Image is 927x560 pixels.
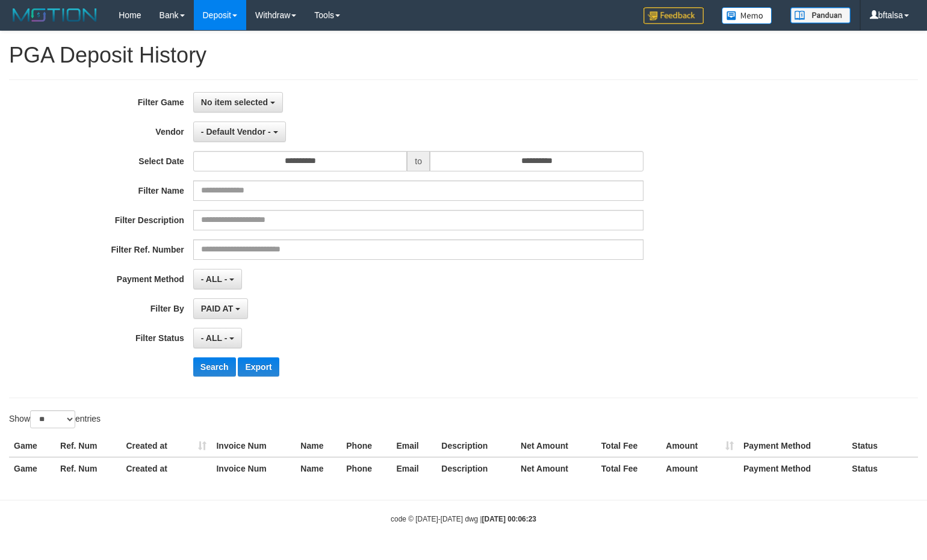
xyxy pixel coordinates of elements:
[201,304,233,313] span: PAID AT
[296,435,341,457] th: Name
[55,457,121,479] th: Ref. Num
[211,435,296,457] th: Invoice Num
[597,435,661,457] th: Total Fee
[739,457,847,479] th: Payment Method
[201,97,268,107] span: No item selected
[9,435,55,457] th: Game
[341,457,391,479] th: Phone
[55,435,121,457] th: Ref. Num
[722,7,772,24] img: Button%20Memo.svg
[391,457,436,479] th: Email
[9,6,101,24] img: MOTION_logo.png
[193,328,242,348] button: - ALL -
[193,122,286,142] button: - Default Vendor -
[436,457,516,479] th: Description
[391,515,536,523] small: code © [DATE]-[DATE] dwg |
[739,435,847,457] th: Payment Method
[193,269,242,289] button: - ALL -
[661,435,739,457] th: Amount
[201,333,228,343] span: - ALL -
[193,92,283,112] button: No item selected
[201,127,271,137] span: - Default Vendor -
[847,457,918,479] th: Status
[121,435,211,457] th: Created at
[201,274,228,284] span: - ALL -
[238,357,279,377] button: Export
[391,435,436,457] th: Email
[9,410,101,428] label: Show entries
[9,43,918,67] h1: PGA Deposit History
[121,457,211,479] th: Created at
[661,457,739,479] th: Amount
[436,435,516,457] th: Description
[847,435,918,457] th: Status
[597,457,661,479] th: Total Fee
[193,357,236,377] button: Search
[296,457,341,479] th: Name
[516,435,597,457] th: Net Amount
[790,7,851,23] img: panduan.png
[341,435,391,457] th: Phone
[516,457,597,479] th: Net Amount
[407,151,430,171] span: to
[482,515,536,523] strong: [DATE] 00:06:23
[30,410,75,428] select: Showentries
[193,298,248,319] button: PAID AT
[643,7,704,24] img: Feedback.jpg
[211,457,296,479] th: Invoice Num
[9,457,55,479] th: Game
